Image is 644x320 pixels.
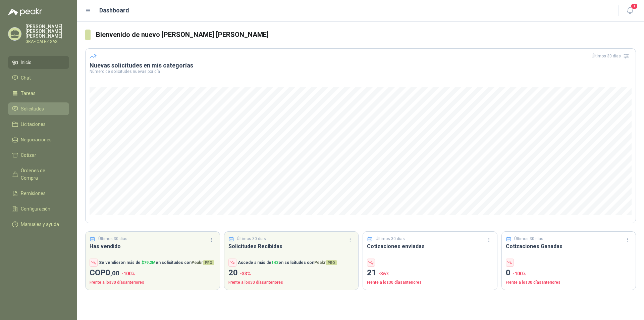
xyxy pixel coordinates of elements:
[90,242,216,250] h3: Has vendido
[506,242,632,250] h3: Cotizaciones Ganadas
[106,268,119,277] span: 0
[367,267,493,279] p: 21
[8,149,69,162] a: Cotizar
[8,8,42,16] img: Logo peakr
[21,90,36,97] span: Tareas
[228,242,355,250] h3: Solicitudes Recibidas
[25,24,69,38] p: [PERSON_NAME] [PERSON_NAME] [PERSON_NAME]
[513,271,526,276] span: -100 %
[8,118,69,131] a: Licitaciones
[314,260,337,265] span: Peakr
[21,221,59,228] span: Manuales y ayuda
[90,61,632,70] h3: Nuevas solicitudes en mis categorías
[367,242,493,250] h3: Cotizaciones enviadas
[514,236,543,242] p: Últimos 30 días
[90,267,216,279] p: COP
[8,72,69,84] a: Chat
[8,202,69,215] a: Configuración
[90,70,632,74] p: Número de solicitudes nuevas por día
[21,190,46,197] span: Remisiones
[506,267,632,279] p: 0
[506,279,632,286] p: Frente a los 30 días anteriores
[99,260,214,266] p: Se vendieron más de en solicitudes con
[21,74,31,82] span: Chat
[192,260,214,265] span: Peakr
[142,260,156,265] span: $ 79,2M
[121,271,135,276] span: -100 %
[110,269,119,277] span: ,00
[624,5,636,17] button: 1
[367,279,493,286] p: Frente a los 30 días anteriores
[8,164,69,184] a: Órdenes de Compra
[96,30,636,40] h3: Bienvenido de nuevo [PERSON_NAME] [PERSON_NAME]
[378,271,389,276] span: -36 %
[21,167,63,182] span: Órdenes de Compra
[592,51,632,61] div: Últimos 30 días
[21,205,50,213] span: Configuración
[8,133,69,146] a: Negociaciones
[90,279,216,286] p: Frente a los 30 días anteriores
[228,267,355,279] p: 20
[21,151,36,159] span: Cotizar
[237,236,266,242] p: Últimos 30 días
[228,279,355,286] p: Frente a los 30 días anteriores
[8,218,69,231] a: Manuales y ayuda
[21,105,44,112] span: Solicitudes
[203,260,214,265] span: PRO
[21,59,32,66] span: Inicio
[8,87,69,100] a: Tareas
[25,40,69,44] p: GRAFICALEZ SAS
[99,6,129,15] h1: Dashboard
[326,260,337,265] span: PRO
[8,187,69,200] a: Remisiones
[8,102,69,115] a: Solicitudes
[240,271,251,276] span: -33 %
[271,260,278,265] span: 143
[21,136,52,143] span: Negociaciones
[238,260,337,266] p: Accede a más de en solicitudes con
[8,56,69,69] a: Inicio
[98,236,127,242] p: Últimos 30 días
[376,236,405,242] p: Últimos 30 días
[21,121,46,128] span: Licitaciones
[631,3,638,9] span: 1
